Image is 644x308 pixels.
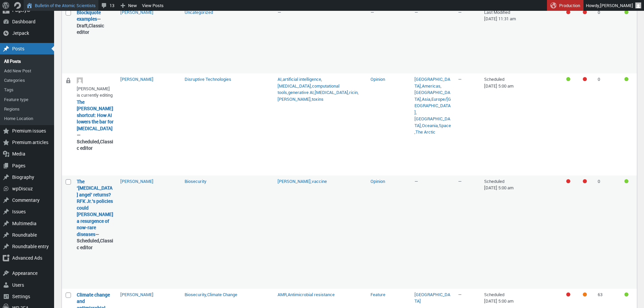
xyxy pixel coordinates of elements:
div: Good [624,77,628,81]
a: [MEDICAL_DATA] [315,89,348,95]
a: AMR [278,291,287,298]
a: “The Sarin shortcut: How AI lowers the bar for chemical weapons” (Edit) [77,99,114,132]
td: , , , , , , , , [274,73,367,175]
td: 0 [594,6,609,73]
div: Good [566,77,570,81]
td: , , , , , , , , [411,73,455,175]
a: [PERSON_NAME] [120,178,153,184]
a: [MEDICAL_DATA] [278,83,311,89]
a: Opinion [371,178,385,184]
td: 0 [594,175,609,289]
a: Biosecurity [185,291,206,298]
a: Europe/[GEOGRAPHIC_DATA] [414,96,451,115]
span: Classic editor [77,138,113,151]
a: [GEOGRAPHIC_DATA] [414,116,450,128]
span: [PERSON_NAME] [600,2,633,8]
td: Scheduled [DATE] 5:00 am [481,73,561,175]
td: Last Modified [DATE] 11:31 am [481,6,561,73]
a: Uncategorized [185,9,213,15]
span: — [371,9,374,15]
a: toxins [312,96,324,102]
span: Scheduled, [77,138,100,145]
strong: — [77,178,114,251]
div: Good [624,292,628,297]
span: Classic editor [77,237,113,251]
span: — [458,9,462,15]
a: [GEOGRAPHIC_DATA] [414,291,450,304]
a: Space [439,122,451,128]
span: — [458,76,462,82]
td: 0 [594,73,609,175]
a: artificial intelligence [283,76,321,82]
td: Scheduled [DATE] 5:00 am [481,175,561,289]
a: Asia [422,96,430,102]
span: Draft, [77,22,89,29]
div: Good [624,10,628,14]
a: Feature [371,291,385,298]
a: Biosecurity [185,178,207,184]
a: AI [278,76,282,82]
a: [GEOGRAPHIC_DATA] [414,76,450,89]
span: — [278,9,281,15]
a: The Arctic [415,129,435,135]
strong: — [77,99,114,151]
a: [PERSON_NAME] [120,76,153,82]
div: Needs improvement [583,10,587,14]
a: [PERSON_NAME] [278,96,311,102]
span: — [414,9,418,15]
div: Focus keyphrase not set [566,292,570,297]
a: computational tools [278,83,339,96]
div: Needs improvement [583,179,587,183]
div: Good [624,179,628,183]
a: Disruptive Technologies [185,76,231,82]
a: ricin [349,89,358,95]
a: [PERSON_NAME] [120,9,153,15]
a: Antimicrobial resistance [288,291,335,298]
a: vaccine [312,178,327,184]
span: Scheduled, [77,237,100,244]
div: OK [583,292,587,297]
div: Focus keyphrase not set [566,179,570,183]
a: [PERSON_NAME] [120,291,153,298]
a: Climate Change [207,291,237,298]
strong: — [77,9,114,35]
div: Focus keyphrase not set [566,10,570,14]
div: Needs improvement [583,77,587,81]
span: — [414,178,418,184]
a: generative AI [288,89,314,95]
td: , [274,175,367,289]
a: “The ‘strangling angel’ returns? RFK Jr.’s policies could foster a resurgence of now-rare disease... [77,178,113,237]
span: [PERSON_NAME] is currently editing [77,86,113,98]
span: Classic editor [77,22,104,35]
span: — [458,178,462,184]
a: [PERSON_NAME] [278,178,311,184]
span: — [458,291,462,298]
a: “Blockquote examples” (Edit) [77,9,101,22]
a: Oceania [422,122,438,128]
a: Opinion [371,76,385,82]
a: Americas [422,83,440,89]
a: [GEOGRAPHIC_DATA] [414,89,450,102]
